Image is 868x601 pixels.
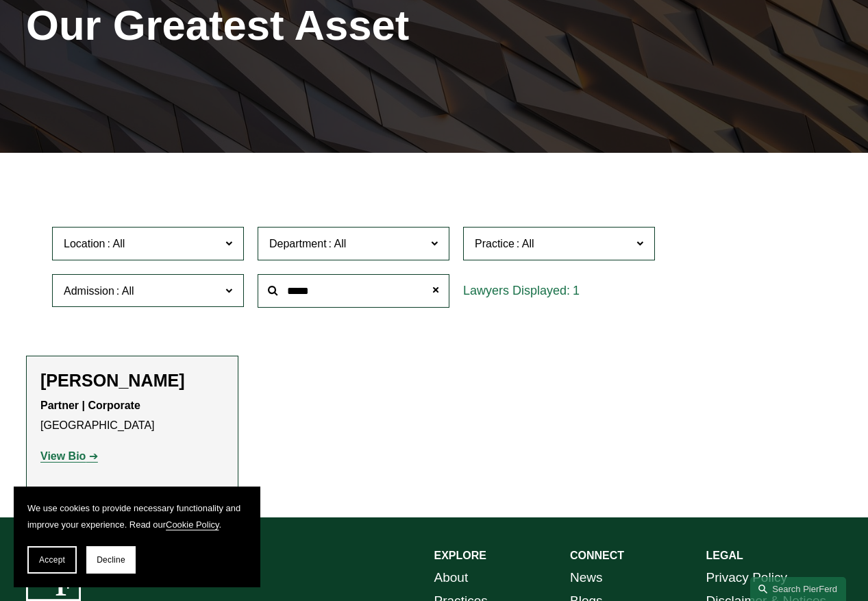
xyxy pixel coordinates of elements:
[64,285,114,297] span: Admission
[706,566,787,589] a: Privacy Policy
[64,238,106,249] span: Location
[40,450,98,462] a: View Bio
[706,550,743,561] strong: LEGAL
[26,1,570,49] h1: Our Greatest Asset
[475,238,514,249] span: Practice
[14,487,260,587] section: Cookie banner
[27,500,247,532] p: We use cookies to provide necessary functionality and improve your experience. Read our .
[750,577,846,601] a: Search this site
[570,566,603,589] a: News
[40,400,140,411] strong: Partner | Corporate
[573,284,580,297] span: 1
[27,546,77,574] button: Accept
[40,450,86,462] strong: View Bio
[269,238,327,249] span: Department
[40,396,224,436] p: [GEOGRAPHIC_DATA]
[570,550,624,561] strong: CONNECT
[39,555,65,565] span: Accept
[86,546,136,574] button: Decline
[40,370,224,391] h2: [PERSON_NAME]
[97,555,125,565] span: Decline
[434,550,486,561] strong: EXPLORE
[434,566,469,589] a: About
[166,519,219,530] a: Cookie Policy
